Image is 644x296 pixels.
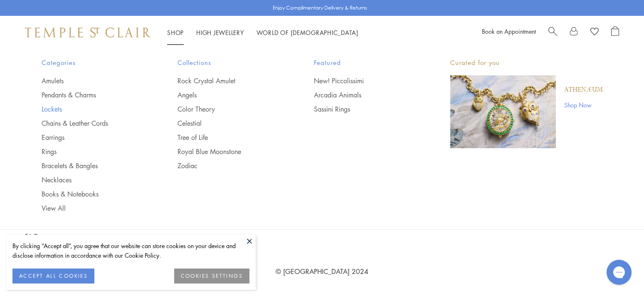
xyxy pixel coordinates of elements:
a: Celestial [178,119,281,128]
a: Bracelets & Bangles [42,161,145,170]
a: Shop Now [564,100,603,109]
a: Amulets [42,76,145,85]
p: Curated for you [450,57,603,68]
a: High JewelleryHigh Jewellery [196,28,244,37]
a: Lockets [42,104,145,114]
a: Tree of Life [178,133,281,142]
a: Book an Appointment [482,27,536,35]
a: ShopShop [167,28,184,37]
a: Pendants & Charms [42,90,145,99]
a: Open Shopping Bag [611,26,619,39]
a: Zodiac [178,161,281,170]
nav: Main navigation [167,27,358,38]
a: View Wishlist [590,26,599,39]
a: Angels [178,90,281,99]
a: View All [42,204,145,213]
a: Color Theory [178,104,281,114]
a: Sassini Rings [314,104,417,114]
a: Rock Crystal Amulet [178,76,281,85]
p: Enjoy Complimentary Delivery & Returns [273,4,367,12]
a: New! Piccolissimi [314,76,417,85]
button: COOKIES SETTINGS [174,269,249,284]
a: Books & Notebooks [42,189,145,199]
iframe: Gorgias live chat messenger [602,257,636,288]
div: By clicking “Accept all”, you agree that our website can store cookies on your device and disclos... [12,241,249,260]
a: Arcadia Animals [314,90,417,99]
a: Royal Blue Moonstone [178,147,281,156]
a: Necklaces [42,175,145,184]
a: Chains & Leather Cords [42,119,145,128]
a: World of [DEMOGRAPHIC_DATA]World of [DEMOGRAPHIC_DATA] [257,28,358,37]
span: Featured [314,57,417,68]
span: Categories [42,57,145,68]
a: Athenæum [564,85,603,95]
a: © [GEOGRAPHIC_DATA] 2024 [276,267,368,276]
a: Earrings [42,133,145,142]
a: Rings [42,147,145,156]
a: FAQs [25,232,114,241]
img: Temple St. Clair [25,27,151,37]
button: ACCEPT ALL COOKIES [12,269,94,284]
span: Collections [178,57,281,68]
a: Search [548,26,557,39]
